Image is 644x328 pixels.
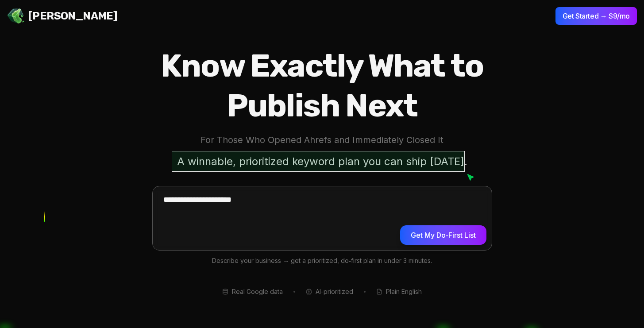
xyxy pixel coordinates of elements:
span: [PERSON_NAME] [28,9,117,23]
p: A winnable, prioritized keyword plan you can ship [DATE]. [172,151,473,172]
span: AI-prioritized [316,287,353,296]
p: Describe your business → get a prioritized, do‑first plan in under 3 minutes. [152,256,492,266]
h1: Know Exactly What to Publish Next [124,46,521,126]
span: Real Google data [232,287,283,296]
button: Get My Do‑First List [400,225,486,245]
p: For Those Who Opened Ahrefs and Immediately Closed It [124,133,521,147]
button: Get Started → $9/mo [555,7,637,25]
span: Plain English [386,287,422,296]
img: Jello SEO Logo [7,7,25,25]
